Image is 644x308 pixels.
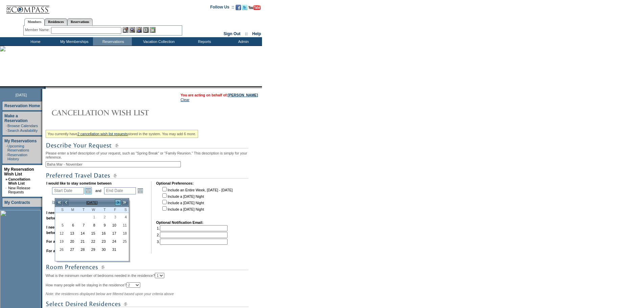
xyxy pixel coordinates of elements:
a: 24 [108,238,118,245]
img: Become our fan on Facebook [236,5,241,10]
td: Vacation Collection [132,37,184,46]
td: Saturday, October 18, 2025 [118,229,129,237]
td: Friday, October 24, 2025 [108,237,118,245]
td: Saturday, October 11, 2025 [118,221,129,229]
span: [DATE] [16,93,27,97]
td: · [6,124,7,128]
img: b_calculator.gif [150,27,156,33]
b: Optional Notification Email: [156,220,204,224]
a: 2 cancellation wish list requests [77,132,128,136]
td: and [94,186,102,195]
td: Saturday, October 04, 2025 [118,213,129,221]
a: << [56,199,63,206]
a: 7 [76,221,86,229]
a: 31 [108,246,118,253]
a: Search Availability [7,128,38,133]
a: 4 [119,213,128,221]
a: 10 [108,221,118,229]
td: Wednesday, October 29, 2025 [87,245,97,254]
a: [PERSON_NAME] [228,93,258,97]
a: New Release Requests [8,186,30,194]
a: 11 [119,221,128,229]
th: Sunday [55,207,66,213]
span: 3 [108,215,118,219]
td: Sunday, October 19, 2025 [55,237,66,245]
span: :: [245,31,248,36]
div: Member Name: [25,27,51,33]
a: Follow us on Twitter [242,7,247,11]
a: 14 [76,230,86,237]
a: Reservation History [7,153,27,161]
img: b_edit.gif [123,27,128,33]
th: Wednesday [87,207,97,213]
a: My Contracts [4,200,30,205]
img: Impersonate [136,27,142,33]
td: · [6,153,7,161]
a: 26 [55,246,65,253]
a: Upcoming Reservations [7,144,29,152]
b: Optional Preferences: [156,181,194,185]
th: Monday [66,207,76,213]
b: » [5,177,7,181]
td: Saturday, October 25, 2025 [118,237,129,245]
th: Friday [108,207,118,213]
a: 27 [66,246,76,253]
a: Open the calendar popup. [85,187,92,194]
td: Tuesday, October 07, 2025 [76,221,87,229]
a: My Reservation Wish List [4,167,34,176]
a: 18 [119,230,128,237]
td: Monday, October 27, 2025 [66,245,76,254]
a: 28 [76,246,86,253]
td: · [6,128,7,133]
a: 17 [108,230,118,237]
td: Reports [184,37,223,46]
span: You are acting on behalf of: [181,93,258,97]
td: My Memberships [54,37,93,46]
a: 30 [98,246,108,253]
td: Wednesday, October 08, 2025 [87,221,97,229]
td: Follow Us :: [210,4,234,12]
a: 8 [87,221,97,229]
td: · [5,186,7,194]
a: 29 [87,246,97,253]
img: Cancellation Wish List [46,106,181,119]
td: Home [15,37,54,46]
td: · [6,144,7,152]
b: I would like to stay sometime between [46,181,112,185]
td: Tuesday, October 14, 2025 [76,229,87,237]
td: Admin [223,37,262,46]
a: 15 [87,230,97,237]
th: Thursday [97,207,108,213]
a: Members [24,18,45,26]
a: 5 [55,221,65,229]
b: For a minimum of [46,239,76,243]
a: 19 [55,238,65,245]
td: Monday, October 06, 2025 [66,221,76,229]
td: 2. [157,232,228,238]
th: Saturday [118,207,129,213]
a: 16 [98,230,108,237]
a: 21 [76,238,86,245]
td: Wednesday, October 15, 2025 [87,229,97,237]
a: Open the calendar popup. [137,187,144,194]
a: 25 [119,238,128,245]
td: Reservations [93,37,132,46]
td: Wednesday, October 22, 2025 [87,237,97,245]
a: 13 [66,230,76,237]
td: [DATE] [69,199,115,206]
a: My Reservations [4,139,37,143]
span: Note: the residences displayed below are filtered based upon your criteria above [46,292,174,296]
td: Thursday, October 09, 2025 [97,221,108,229]
b: For a maximum of [46,249,77,253]
td: Thursday, October 23, 2025 [97,237,108,245]
img: Follow us on Twitter [242,5,247,10]
a: Help [252,31,261,36]
b: I need a minimum of [46,211,81,215]
img: subTtlRoomPreferences.gif [46,263,248,271]
td: Sunday, October 05, 2025 [55,221,66,229]
td: Thursday, October 30, 2025 [97,245,108,254]
a: 23 [98,238,108,245]
a: 20 [66,238,76,245]
td: Friday, October 17, 2025 [108,229,118,237]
